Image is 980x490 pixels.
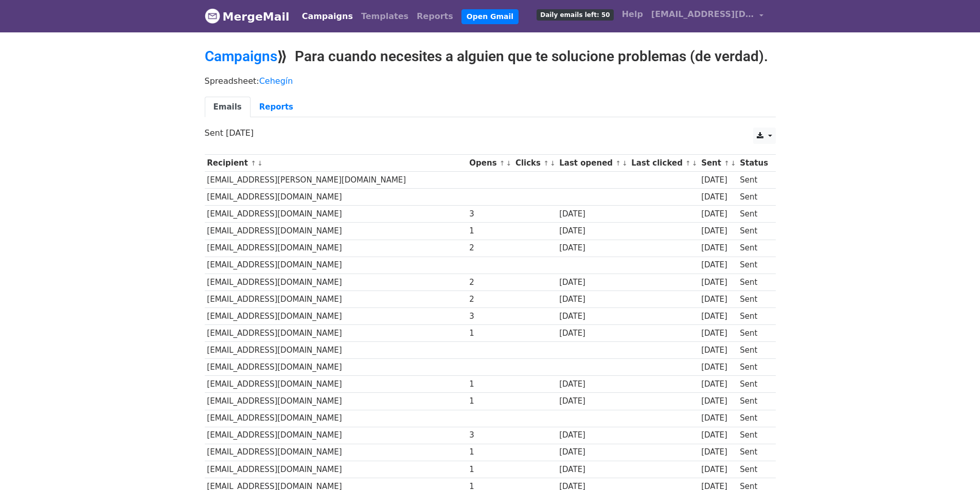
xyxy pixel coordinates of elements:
div: [DATE] [701,344,735,356]
div: [DATE] [701,446,735,458]
td: [EMAIL_ADDRESS][DOMAIN_NAME] [205,307,467,324]
span: Daily emails left: 50 [537,9,613,21]
td: Sent [737,393,770,410]
td: Sent [737,444,770,461]
a: ↑ [500,159,505,167]
span: [EMAIL_ADDRESS][DOMAIN_NAME] [651,8,754,21]
th: Sent [699,155,737,172]
a: Templates [357,6,413,27]
a: ↑ [685,159,691,167]
div: 2 [469,242,510,254]
td: [EMAIL_ADDRESS][DOMAIN_NAME] [205,291,467,307]
div: [DATE] [701,361,735,373]
td: Sent [737,307,770,324]
th: Last opened [557,155,629,172]
a: Reports [251,97,302,118]
a: ↓ [257,159,263,167]
div: [DATE] [701,429,735,441]
div: 3 [469,429,510,441]
a: Open Gmail [461,9,519,24]
div: [DATE] [701,294,735,305]
div: 2 [469,294,510,305]
h2: ⟫ Para cuando necesites a alguien que te solucione problemas (de verdad). [205,48,776,65]
div: [DATE] [559,294,626,305]
div: 1 [469,446,510,458]
div: 1 [469,378,510,390]
td: [EMAIL_ADDRESS][DOMAIN_NAME] [205,274,467,291]
div: [DATE] [559,395,626,407]
td: Sent [737,189,770,206]
td: [EMAIL_ADDRESS][DOMAIN_NAME] [205,189,467,206]
div: [DATE] [701,191,735,203]
a: [EMAIL_ADDRESS][DOMAIN_NAME] [647,4,768,28]
div: [DATE] [701,225,735,237]
td: Sent [737,274,770,291]
a: Campaigns [298,6,357,27]
a: Daily emails left: 50 [532,4,617,25]
td: Sent [737,410,770,427]
div: [DATE] [559,208,626,220]
th: Recipient [205,155,467,172]
td: Sent [737,325,770,342]
div: 2 [469,277,510,288]
td: [EMAIL_ADDRESS][DOMAIN_NAME] [205,410,467,427]
td: [EMAIL_ADDRESS][PERSON_NAME][DOMAIN_NAME] [205,172,467,189]
a: Emails [205,97,251,118]
div: 3 [469,208,510,220]
div: [DATE] [701,277,735,288]
div: 1 [469,225,510,237]
a: Help [618,4,647,25]
td: Sent [737,342,770,359]
div: 3 [469,311,510,322]
a: MergeMail [205,6,290,27]
a: ↓ [550,159,556,167]
a: Cehegín [259,76,293,86]
th: Clicks [513,155,557,172]
td: [EMAIL_ADDRESS][DOMAIN_NAME] [205,461,467,478]
td: Sent [737,257,770,274]
td: [EMAIL_ADDRESS][DOMAIN_NAME] [205,206,467,223]
div: [DATE] [559,446,626,458]
td: [EMAIL_ADDRESS][DOMAIN_NAME] [205,223,467,240]
div: [DATE] [559,242,626,254]
a: ↑ [543,159,549,167]
th: Last clicked [629,155,699,172]
td: [EMAIL_ADDRESS][DOMAIN_NAME] [205,427,467,444]
p: Spreadsheet: [205,76,776,86]
td: [EMAIL_ADDRESS][DOMAIN_NAME] [205,257,467,274]
th: Status [737,155,770,172]
div: [DATE] [559,277,626,288]
a: ↓ [506,159,512,167]
td: Sent [737,376,770,393]
a: Campaigns [205,48,277,65]
div: [DATE] [701,174,735,186]
td: Sent [737,461,770,478]
td: [EMAIL_ADDRESS][DOMAIN_NAME] [205,376,467,393]
div: [DATE] [559,225,626,237]
td: [EMAIL_ADDRESS][DOMAIN_NAME] [205,444,467,461]
div: [DATE] [559,328,626,339]
a: Reports [413,6,457,27]
a: ↓ [622,159,628,167]
th: Opens [467,155,513,172]
a: ↑ [615,159,621,167]
div: 1 [469,395,510,407]
td: [EMAIL_ADDRESS][DOMAIN_NAME] [205,325,467,342]
div: [DATE] [701,208,735,220]
td: Sent [737,359,770,376]
p: Sent [DATE] [205,128,776,138]
div: [DATE] [559,464,626,476]
div: [DATE] [701,412,735,424]
td: Sent [737,223,770,240]
div: [DATE] [701,328,735,339]
td: [EMAIL_ADDRESS][DOMAIN_NAME] [205,240,467,257]
a: ↓ [730,159,736,167]
img: MergeMail logo [205,8,220,24]
div: [DATE] [701,242,735,254]
a: ↑ [251,159,256,167]
td: Sent [737,427,770,444]
div: [DATE] [701,395,735,407]
td: [EMAIL_ADDRESS][DOMAIN_NAME] [205,342,467,359]
td: Sent [737,240,770,257]
div: [DATE] [701,464,735,476]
